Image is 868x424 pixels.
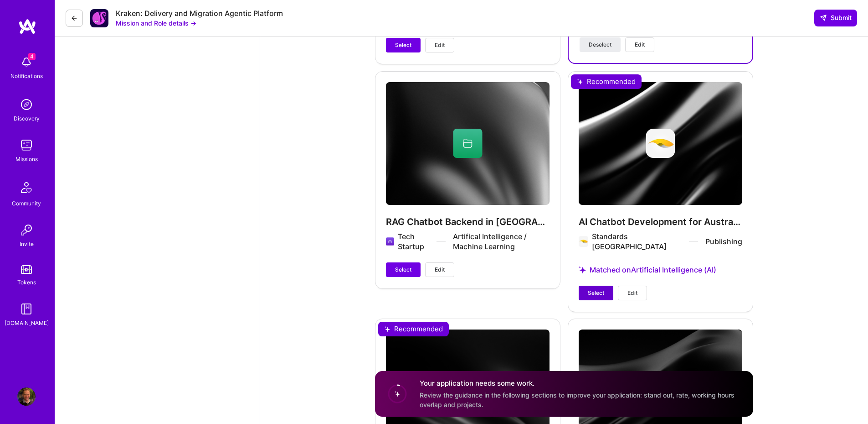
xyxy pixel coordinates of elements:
span: Review the guidance in the following sections to improve your application: stand out, rate, worki... [420,391,734,408]
div: Kraken: Delivery and Migration Agentic Platform [116,9,283,18]
button: Edit [425,262,454,277]
img: logo [18,18,36,35]
button: Select [386,38,421,52]
div: Discovery [14,114,40,123]
img: User Avatar [17,387,36,406]
button: Deselect [580,37,621,52]
span: Edit [635,41,645,49]
button: Select [579,286,613,300]
div: Invite [20,239,34,249]
span: Select [395,266,411,274]
button: Submit [814,10,857,26]
span: Edit [435,41,445,49]
button: Edit [425,38,454,52]
button: Select [386,262,421,277]
img: bell [17,53,36,71]
span: Select [395,41,411,49]
span: Select [588,289,604,297]
button: Edit [618,286,647,300]
button: Mission and Role details → [116,18,196,28]
img: discovery [17,95,36,114]
span: Edit [627,289,637,297]
img: guide book [17,300,36,318]
button: Edit [625,37,654,52]
img: tokens [21,265,32,274]
span: Edit [435,266,445,274]
a: User Avatar [15,387,38,406]
div: Missions [15,154,38,164]
img: Company Logo [90,9,108,27]
div: [DOMAIN_NAME] [5,318,49,328]
span: 4 [28,53,36,60]
i: icon LeftArrowDark [71,15,78,22]
img: Community [15,177,37,199]
span: Deselect [589,41,611,49]
h4: Your application needs some work. [420,379,742,388]
div: Notifications [10,71,43,81]
img: teamwork [17,136,36,154]
img: Invite [17,221,36,239]
i: icon SendLight [820,14,827,21]
span: Submit [820,13,852,22]
div: Community [12,199,41,208]
div: Tokens [17,277,36,287]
